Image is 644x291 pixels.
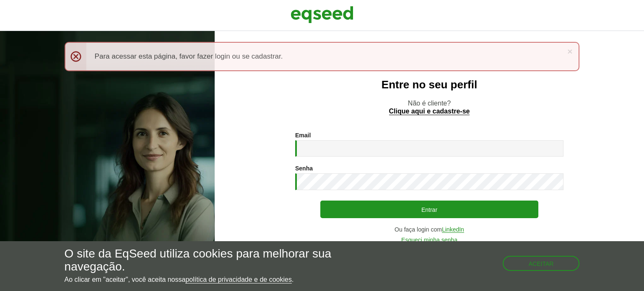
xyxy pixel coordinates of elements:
p: Não é cliente? [231,99,627,115]
a: LinkedIn [442,227,464,233]
a: × [567,47,572,56]
a: Clique aqui e cadastre-se [389,108,470,115]
label: Email [295,132,311,138]
label: Senha [295,165,313,171]
img: EqSeed Logo [291,4,353,25]
button: Aceitar [503,256,580,271]
div: Ou faça login com [295,227,563,233]
h2: Entre no seu perfil [231,79,627,91]
h5: O site da EqSeed utiliza cookies para melhorar sua navegação. [65,247,374,273]
div: Para acessar esta página, favor fazer login ou se cadastrar. [65,42,580,71]
button: Entrar [320,201,538,218]
a: política de privacidade e de cookies [185,276,292,283]
p: Ao clicar em "aceitar", você aceita nossa . [65,276,374,283]
a: Esqueci minha senha [401,237,457,243]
